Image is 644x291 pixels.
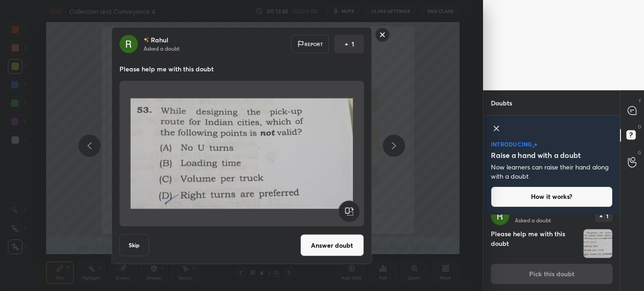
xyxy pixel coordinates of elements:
[532,145,535,148] img: small-star.76a44327.svg
[491,141,532,147] p: introducing
[300,234,364,256] button: Answer doubt
[483,91,519,115] p: Doubts
[638,149,641,156] p: G
[119,234,149,256] button: Skip
[491,229,579,258] h4: Please help me with this doubt
[352,40,354,49] p: 1
[119,35,138,53] img: ef8fcd8f3dd94859b2852d8dbdbc5024.33891693_3
[491,186,613,207] button: How it works?
[584,229,612,258] img: 1757137375CRX954.jpg
[534,143,537,147] img: large-star.026637fe.svg
[143,37,149,42] img: no-rating-badge.077c3623.svg
[119,64,364,74] p: Please help me with this doubt
[606,213,608,219] p: 1
[515,216,551,224] p: Asked a doubt
[143,45,179,52] p: Asked a doubt
[151,36,168,44] p: Rahul
[638,98,641,105] p: T
[491,150,581,161] h5: Raise a hand with a doubt
[522,208,540,215] p: Rahul
[491,207,509,225] img: ef8fcd8f3dd94859b2852d8dbdbc5024.33891693_3
[638,123,641,130] p: D
[131,85,353,223] img: 1757137375CRX954.jpg
[491,163,613,181] p: Now learners can raise their hand along with a doubt
[291,35,329,53] div: Report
